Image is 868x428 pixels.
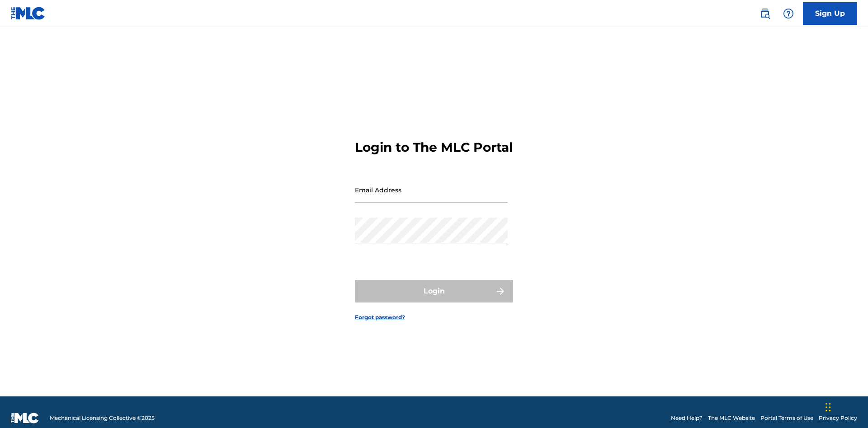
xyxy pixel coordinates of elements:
a: Portal Terms of Use [760,414,813,422]
a: Forgot password? [355,313,405,321]
a: Sign Up [803,2,857,25]
img: MLC Logo [11,7,46,20]
h3: Login to The MLC Portal [355,140,513,155]
a: The MLC Website [708,414,755,422]
iframe: Chat Widget [823,385,868,428]
div: Drag [826,394,831,421]
a: Need Help? [671,414,703,422]
img: search [759,8,770,19]
span: Mechanical Licensing Collective © 2025 [50,414,155,422]
img: help [783,8,794,19]
div: Help [779,5,797,23]
a: Public Search [756,5,774,23]
img: logo [11,413,39,423]
a: Privacy Policy [819,414,857,422]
